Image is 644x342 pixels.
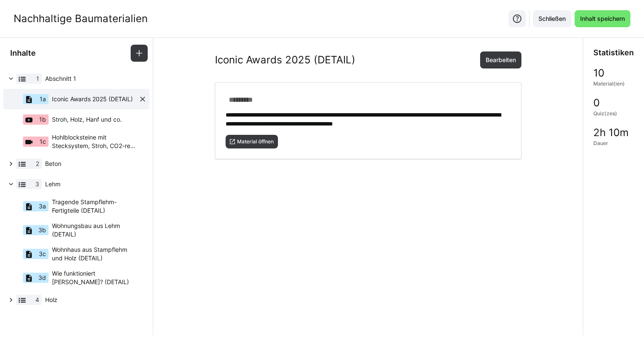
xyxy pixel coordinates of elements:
span: Wohnhaus aus Stampflehm und Holz (DETAIL) [52,245,138,262]
span: Iconic Awards 2025 (DETAIL) [52,95,133,103]
button: Inhalt speichern [575,10,630,27]
span: Inhalt speichern [579,14,626,23]
h2: Iconic Awards 2025 (DETAIL) [215,54,355,66]
button: Material öffnen [226,135,278,148]
span: Dauer [593,140,608,147]
span: Material öffnen [236,138,275,145]
span: 0 [593,97,600,108]
span: Hohlblocksteine mit Stecksystem, Stroh, CO2-red. Beton (Neustark) [52,133,138,150]
button: Bearbeiten [480,51,521,68]
span: 1 [36,74,39,83]
span: 1b [39,115,46,124]
span: Abschnitt 1 [45,74,138,83]
span: Tragende Stampflehm-Fertigteile (DETAIL) [52,198,138,215]
span: 3b [38,226,46,234]
span: Stroh, Holz, Hanf und co. [52,115,122,124]
span: Wohnungsbau aus Lehm (DETAIL) [52,222,138,239]
span: 1c [40,137,46,146]
span: 3d [38,274,46,282]
span: Material(ien) [593,80,625,87]
span: Wie funktioniert [PERSON_NAME]? (DETAIL) [52,269,138,286]
span: 2h 10m [593,127,629,138]
span: 3c [39,250,46,258]
button: Schließen [533,10,571,27]
span: 2 [36,160,39,168]
span: 1a [40,95,46,103]
span: 3a [39,202,46,211]
span: 3 [35,180,39,188]
span: 4 [35,296,39,304]
span: Bearbeiten [484,56,517,64]
span: Beton [45,160,138,168]
span: Holz [45,296,138,304]
span: Quiz(zes) [593,110,617,117]
div: Nachhaltige Baumaterialien [14,12,148,25]
h3: Inhalte [10,48,36,58]
span: Schließen [537,14,567,23]
span: Lehm [45,180,138,188]
span: 10 [593,68,604,79]
h3: Statistiken [593,48,634,57]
